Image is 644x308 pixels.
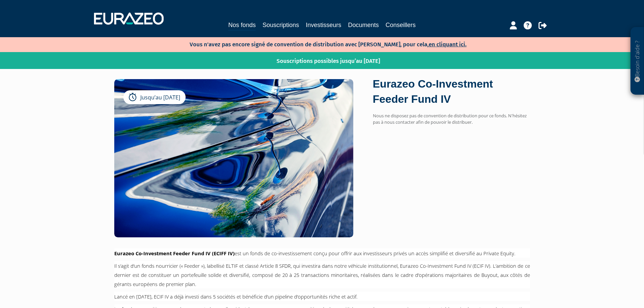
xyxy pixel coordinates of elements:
[306,20,341,30] a: Investisseurs
[170,39,467,49] p: Vous n'avez pas encore signé de convention de distribution avec [PERSON_NAME], pour cela,
[634,31,641,92] p: Besoin d'aide ?
[235,250,516,257] span: est un fonds de co-investissement conçu pour offrir aux investisseurs privés un accès simplifié e...
[114,293,358,300] span: Lancé en [DATE], ECIF IV a déjà investi dans 5 sociétés et bénéficie d’un pipeline d’opportunités...
[228,20,256,31] a: Nos fonds
[123,90,186,104] div: Jusqu’au [DATE]
[257,54,380,65] p: Souscriptions possibles jusqu’au [DATE]
[114,250,235,257] span: Eurazeo Co-Investment Feeder Fund IV (ECIFF IV)
[348,20,379,30] a: Documents
[373,76,530,125] form: Nous ne disposez pas de convention de distribution pour ce fonds. N'hésitez pas à nous contacter ...
[429,41,467,48] a: en cliquant ici.
[114,262,530,287] span: Il s’agit d’un fonds nourricier (« Feeder »), labellisé ELTIF et classé Article 8 SFDR, qui inves...
[386,20,416,30] a: Conseillers
[262,20,299,30] a: Souscriptions
[114,79,353,237] img: Eurazeo Co-Investment Feeder Fund IV
[94,13,164,25] img: 1732889491-logotype_eurazeo_blanc_rvb.png
[373,76,530,107] div: Eurazeo Co-Investment Feeder Fund IV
